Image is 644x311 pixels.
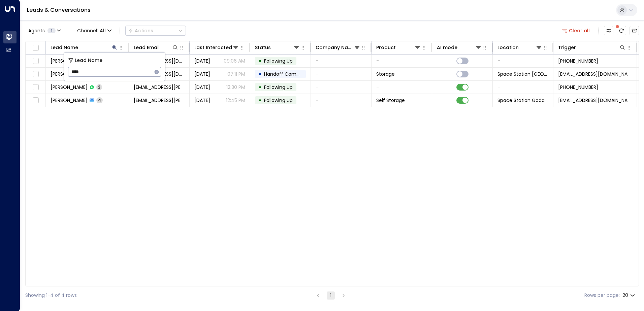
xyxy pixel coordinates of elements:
[497,71,548,77] span: Space Station Solihull
[258,95,262,106] div: •
[558,43,626,51] div: Trigger
[311,94,372,107] td: -
[100,28,106,33] span: All
[258,68,262,80] div: •
[316,43,360,51] div: Company Name
[558,43,576,51] div: Trigger
[327,291,335,300] button: page 1
[311,68,372,80] td: -
[493,81,553,94] td: -
[559,26,593,35] button: Clear all
[258,81,262,93] div: •
[376,43,421,51] div: Product
[74,26,114,35] span: Channel:
[134,84,185,91] span: perseus.ayres@hotmail.com
[311,81,372,94] td: -
[497,43,519,51] div: Location
[437,43,482,51] div: AI mode
[74,26,114,35] button: Channel:All
[314,291,348,300] nav: pagination navigation
[134,97,185,104] span: perseus.ayres@hotmail.com
[497,97,548,104] span: Space Station Godalming
[224,58,245,64] p: 09:06 AM
[31,83,40,92] span: Toggle select row
[558,84,598,91] span: +447111111111
[558,58,598,64] span: +447811330273
[376,43,396,51] div: Product
[194,97,210,104] span: May 30, 2025
[194,71,210,77] span: Sep 26, 2025
[437,43,457,51] div: AI mode
[264,84,293,91] span: Following Up
[558,97,632,104] span: leads@space-station.co.uk
[372,55,432,67] td: -
[125,26,186,36] button: Actions
[96,97,103,103] span: 4
[134,43,179,51] div: Lead Email
[604,26,613,35] button: Customize
[51,84,88,91] span: James Ayres
[376,71,395,77] span: Storage
[27,6,91,14] a: Leads & Conversations
[194,58,210,64] span: Yesterday
[226,84,245,91] p: 12:30 PM
[28,28,45,33] span: Agents
[264,58,293,64] span: Following Up
[558,71,632,77] span: leads@space-station.co.uk
[372,81,432,94] td: -
[255,43,300,51] div: Status
[194,84,210,91] span: Jul 07, 2025
[128,28,153,34] div: Actions
[264,97,293,104] span: Following Up
[493,55,553,67] td: -
[51,71,88,77] span: Laura Ayre
[584,292,620,299] label: Rows per page:
[51,43,118,51] div: Lead Name
[227,71,245,77] p: 07:11 PM
[622,290,636,300] div: 20
[51,58,88,64] span: Laura Ayre
[497,43,542,51] div: Location
[376,97,405,104] span: Self Storage
[51,43,78,51] div: Lead Name
[125,26,186,36] div: Button group with a nested menu
[311,55,372,67] td: -
[134,43,160,51] div: Lead Email
[31,57,40,65] span: Toggle select row
[617,26,626,35] span: There are new threads available. Refresh the grid to view the latest updates.
[316,43,354,51] div: Company Name
[51,97,88,104] span: James Ayres
[258,55,262,67] div: •
[194,43,232,51] div: Last Interacted
[75,57,102,64] span: Lead Name
[255,43,271,51] div: Status
[630,26,639,35] button: Archived Leads
[264,71,312,77] span: Handoff Completed
[25,26,63,35] button: Agents1
[31,44,40,52] span: Toggle select all
[47,28,56,33] span: 1
[31,70,40,78] span: Toggle select row
[226,97,245,104] p: 12:45 PM
[96,84,102,90] span: 2
[31,96,40,105] span: Toggle select row
[25,292,77,299] div: Showing 1-4 of 4 rows
[194,43,239,51] div: Last Interacted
